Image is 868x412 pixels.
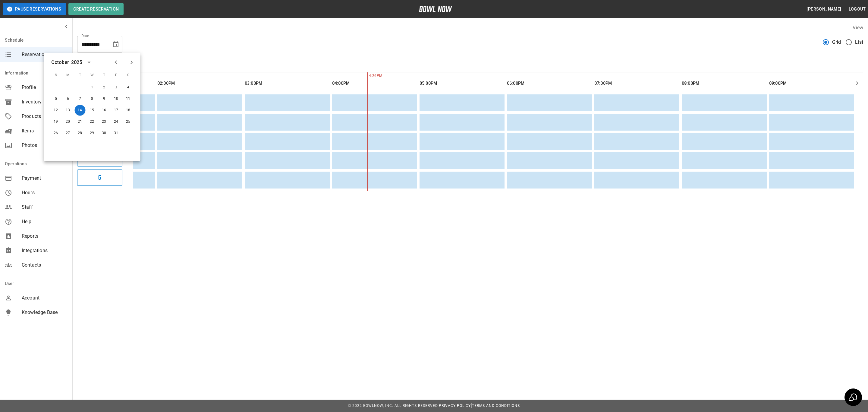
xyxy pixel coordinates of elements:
[63,128,74,139] button: Oct 27, 2025
[123,93,134,104] button: Oct 11, 2025
[832,39,841,46] span: Grid
[22,247,68,254] span: Integrations
[22,261,68,269] span: Contacts
[110,38,122,50] button: Choose date, selected date is Oct 14, 2025
[367,73,369,79] span: 4:26PM
[99,128,110,139] button: Oct 30, 2025
[111,93,122,104] button: Oct 10, 2025
[68,3,124,15] button: Create Reservation
[77,58,863,72] div: inventory tabs
[87,93,98,104] button: Oct 8, 2025
[51,116,61,127] button: Oct 19, 2025
[439,404,471,408] a: Privacy Policy
[99,82,110,93] button: Oct 2, 2025
[22,175,68,182] span: Payment
[63,93,74,104] button: Oct 6, 2025
[71,59,82,66] div: 2025
[99,69,110,81] span: T
[87,82,98,93] button: Oct 1, 2025
[99,105,110,116] button: Oct 16, 2025
[22,84,68,91] span: Profile
[3,3,66,15] button: Pause Reservations
[63,116,74,127] button: Oct 20, 2025
[51,105,61,116] button: Oct 12, 2025
[853,25,863,30] label: View
[75,69,86,81] span: T
[99,116,110,127] button: Oct 23, 2025
[123,69,134,81] span: S
[22,204,68,211] span: Staff
[77,170,122,186] button: 5
[63,105,74,116] button: Oct 13, 2025
[111,69,122,81] span: F
[855,39,863,46] span: List
[51,128,61,139] button: Oct 26, 2025
[111,128,122,139] button: Oct 31, 2025
[419,6,452,12] img: logo
[22,51,68,58] span: Reservations
[22,309,68,316] span: Knowledge Base
[111,57,121,68] button: Previous month
[87,105,98,116] button: Oct 15, 2025
[804,4,844,15] button: [PERSON_NAME]
[84,57,94,68] button: calendar view is open, switch to year view
[22,113,68,120] span: Products
[75,105,86,116] button: Oct 14, 2025
[98,173,101,182] h6: 5
[87,128,98,139] button: Oct 29, 2025
[75,93,86,104] button: Oct 7, 2025
[51,59,69,66] div: October
[22,189,68,196] span: Hours
[87,116,98,127] button: Oct 22, 2025
[75,116,86,127] button: Oct 21, 2025
[111,116,122,127] button: Oct 24, 2025
[846,4,868,15] button: Logout
[127,57,137,68] button: Next month
[123,82,134,93] button: Oct 4, 2025
[123,105,134,116] button: Oct 18, 2025
[22,98,68,106] span: Inventory
[111,105,122,116] button: Oct 17, 2025
[22,233,68,240] span: Reports
[111,82,122,93] button: Oct 3, 2025
[99,93,110,104] button: Oct 9, 2025
[22,218,68,225] span: Help
[75,128,86,139] button: Oct 28, 2025
[63,69,74,81] span: M
[472,404,520,408] a: Terms and Conditions
[22,127,68,135] span: Items
[22,294,68,302] span: Account
[51,93,61,104] button: Oct 5, 2025
[123,116,134,127] button: Oct 25, 2025
[51,69,61,81] span: S
[348,404,439,408] span: © 2022 BowlNow, Inc. All Rights Reserved.
[87,69,98,81] span: W
[22,142,68,149] span: Photos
